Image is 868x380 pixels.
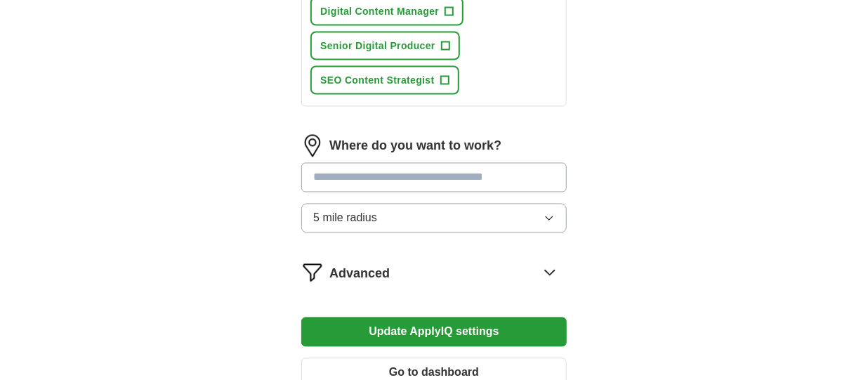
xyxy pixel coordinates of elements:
span: Senior Digital Producer [320,39,435,53]
button: 5 mile radius [301,204,567,233]
button: Update ApplyIQ settings [301,317,567,347]
span: 5 mile radius [313,210,377,227]
button: Senior Digital Producer [310,32,460,60]
span: Advanced [329,265,390,284]
button: SEO Content Strategist [310,66,459,95]
span: Digital Content Manager [320,4,439,19]
label: Where do you want to work? [329,137,501,156]
span: SEO Content Strategist [320,73,435,88]
img: filter [301,261,324,284]
img: location.png [301,135,324,157]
